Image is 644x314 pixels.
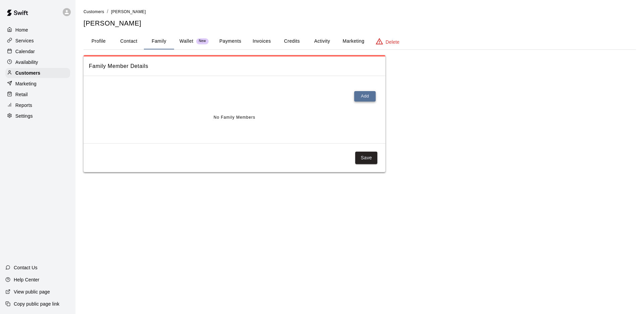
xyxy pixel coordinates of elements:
[5,79,70,89] a: Marketing
[355,152,377,164] button: Save
[14,301,59,307] p: Copy public page link
[111,9,146,14] span: [PERSON_NAME]
[15,27,28,33] p: Home
[247,33,277,49] button: Invoices
[84,9,104,14] span: Customers
[114,33,144,49] button: Contact
[5,89,70,100] a: Retail
[84,19,636,28] h5: [PERSON_NAME]
[196,39,209,43] span: New
[84,33,636,49] div: basic tabs example
[5,57,70,67] a: Availability
[15,70,40,76] p: Customers
[15,102,32,109] p: Reports
[214,112,255,123] span: No Family Members
[84,9,104,14] a: Customers
[89,62,380,71] span: Family Member Details
[14,288,50,295] p: View public page
[107,8,108,15] li: /
[15,113,33,119] p: Settings
[15,48,35,55] p: Calendar
[5,111,70,121] a: Settings
[5,100,70,110] a: Reports
[179,38,194,45] p: Wallet
[386,39,399,45] p: Delete
[144,33,174,49] button: Family
[84,33,114,49] button: Profile
[5,46,70,56] a: Calendar
[15,80,37,87] p: Marketing
[354,91,376,102] button: Add
[277,33,307,49] button: Credits
[15,91,28,98] p: Retail
[5,68,70,78] a: Customers
[14,264,38,271] p: Contact Us
[5,36,70,46] a: Services
[214,33,247,49] button: Payments
[15,59,38,66] p: Availability
[15,37,34,44] p: Services
[5,25,70,35] a: Home
[84,8,636,15] nav: breadcrumb
[14,276,39,283] p: Help Center
[307,33,337,49] button: Activity
[337,33,370,49] button: Marketing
